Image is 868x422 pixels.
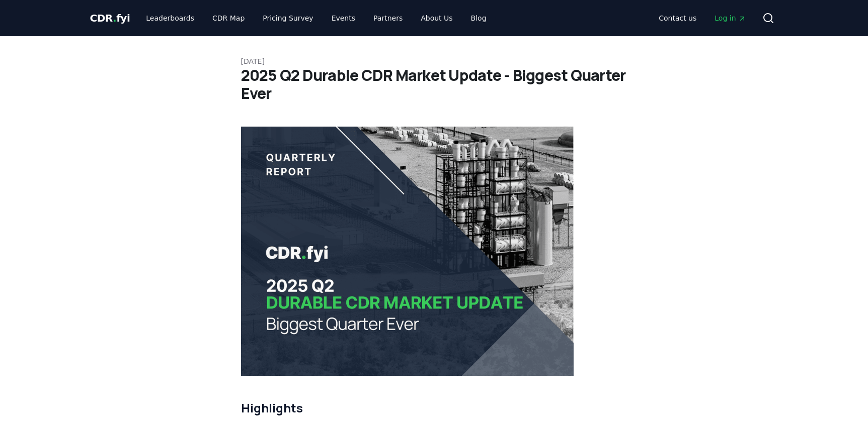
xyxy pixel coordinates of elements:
a: Partners [365,9,411,27]
a: CDR Map [204,9,253,27]
h1: 2025 Q2 Durable CDR Market Update - Biggest Quarter Ever [241,66,627,102]
span: CDR fyi [90,12,130,24]
span: Log in [715,13,746,23]
a: Events [324,9,363,27]
a: About Us [413,9,460,27]
span: . [113,12,116,24]
nav: Main [138,9,494,27]
a: Log in [706,9,754,27]
a: Contact us [651,9,704,27]
a: Blog [463,9,495,27]
a: Pricing Survey [255,9,321,27]
a: CDR.fyi [90,11,130,25]
img: blog post image [241,127,574,376]
h2: Highlights [241,400,574,416]
nav: Main [651,9,754,27]
a: Leaderboards [138,9,202,27]
p: [DATE] [241,56,627,66]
